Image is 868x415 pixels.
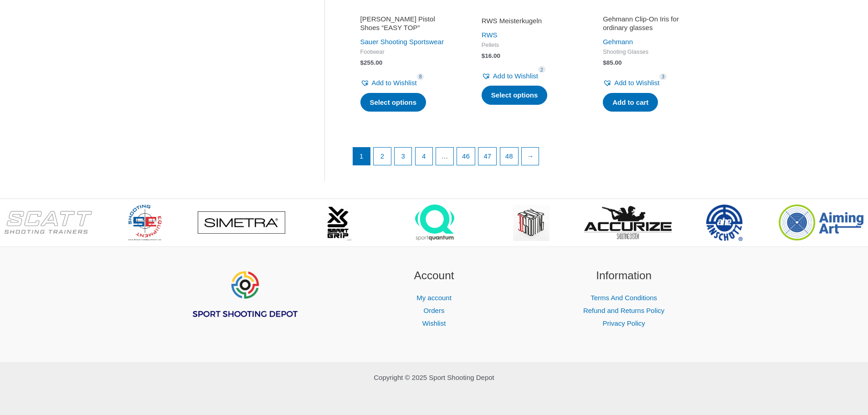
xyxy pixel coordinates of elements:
[374,148,391,165] a: Page 2
[603,4,699,15] iframe: Customer reviews powered by Trustpilot
[360,93,426,112] a: Select options for “SAUER Pistol Shoes "EASY TOP"”
[603,48,699,56] span: Shooting Glasses
[372,79,417,87] span: Add to Wishlist
[360,38,444,46] a: Sauer Shooting Sportswear
[482,86,548,105] a: Select options for “RWS Meisterkugeln”
[540,267,708,284] h2: Information
[603,59,621,66] bdi: 85.00
[478,148,496,165] a: Page 47
[500,148,518,165] a: Page 48
[540,292,708,330] nav: Information
[416,148,433,165] a: Page 4
[436,148,453,165] span: …
[603,59,606,66] span: $
[603,38,633,46] a: Gehmann
[360,48,456,56] span: Footwear
[493,72,538,80] span: Add to Wishlist
[350,267,518,330] aside: Footer Widget 2
[482,16,577,26] h2: RWS Meisterkugeln
[482,41,577,49] span: Pellets
[603,93,658,112] a: Add to cart: “Gehmann Clip-On Iris for ordinary glasses”
[360,59,383,66] bdi: 255.00
[659,73,667,80] span: 3
[614,79,659,87] span: Add to Wishlist
[482,16,577,29] a: RWS Meisterkugeln
[522,148,539,165] a: →
[353,148,370,165] span: Page 1
[352,147,707,170] nav: Product Pagination
[161,267,328,341] aside: Footer Widget 1
[482,31,498,39] a: RWS
[482,52,500,59] bdi: 16.00
[360,77,417,89] a: Add to Wishlist
[603,77,659,89] a: Add to Wishlist
[457,148,475,165] a: Page 46
[482,4,577,15] iframe: Customer reviews powered by Trustpilot
[591,294,657,302] a: Terms And Conditions
[540,267,708,330] aside: Footer Widget 3
[422,319,446,327] a: Wishlist
[360,59,364,66] span: $
[350,267,518,284] h2: Account
[482,70,538,82] a: Add to Wishlist
[350,292,518,330] nav: Account
[602,319,645,327] a: Privacy Policy
[395,148,412,165] a: Page 3
[424,307,445,314] a: Orders
[583,307,664,314] a: Refund and Returns Policy
[603,15,699,32] h2: Gehmann Clip-On Iris for ordinary glasses
[360,15,456,36] a: [PERSON_NAME] Pistol Shoes “EASY TOP”
[416,294,452,302] a: My account
[603,15,699,36] a: Gehmann Clip-On Iris for ordinary glasses
[161,371,708,384] p: Copyright © 2025 Sport Shooting Depot
[360,4,456,15] iframe: Customer reviews powered by Trustpilot
[417,73,424,80] span: 8
[482,52,485,59] span: $
[360,15,456,32] h2: [PERSON_NAME] Pistol Shoes “EASY TOP”
[538,66,545,73] span: 2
